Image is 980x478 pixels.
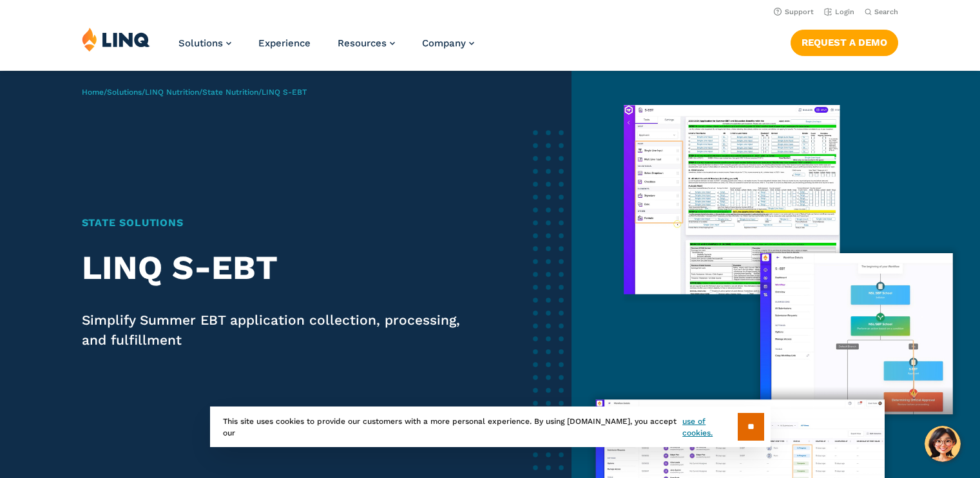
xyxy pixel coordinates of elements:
[422,37,466,49] span: Company
[82,311,468,349] p: Simplify Summer EBT application collection, processing, and fulfillment
[145,88,199,97] a: LINQ Nutrition
[338,37,395,49] a: Resources
[82,215,468,231] h1: State Solutions
[210,406,771,447] div: This site uses cookies to provide our customers with a more personal experience. By using [DOMAIN...
[925,426,961,462] button: Hello, have a question? Let’s chat.
[82,27,150,52] img: LINQ | K‑12 Software
[422,37,474,49] a: Company
[262,88,307,97] span: LINQ S-EBT
[82,88,307,97] span: / / / /
[82,88,104,97] a: Home
[178,37,231,49] a: Solutions
[258,37,311,49] a: Experience
[107,88,142,97] a: Solutions
[865,7,898,17] button: Open Search Bar
[178,27,474,70] nav: Primary Navigation
[791,27,898,55] nav: Button Navigation
[774,8,814,16] a: Support
[178,37,223,49] span: Solutions
[338,37,387,49] span: Resources
[202,88,258,97] a: State Nutrition
[824,8,854,16] a: Login
[874,8,898,16] span: Search
[82,249,468,287] h2: LINQ S-EBT
[791,30,898,55] a: Request a Demo
[682,416,737,439] a: use of cookies.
